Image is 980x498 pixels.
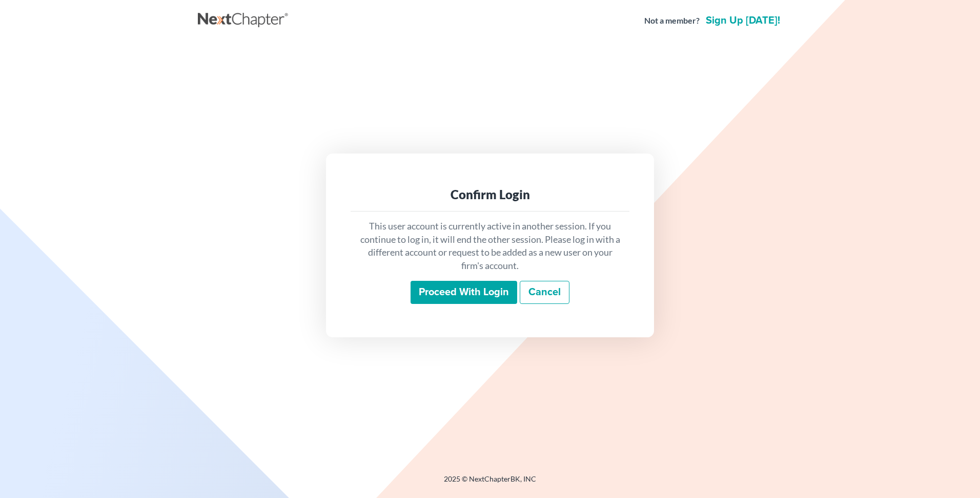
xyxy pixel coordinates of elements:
[359,220,621,273] p: This user account is currently active in another session. If you continue to log in, it will end ...
[198,474,782,492] div: 2025 © NextChapterBK, INC
[520,281,569,304] a: Cancel
[359,186,621,203] div: Confirm Login
[411,281,517,304] input: Proceed with login
[644,15,700,27] strong: Not a member?
[704,15,782,26] a: Sign up [DATE]!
